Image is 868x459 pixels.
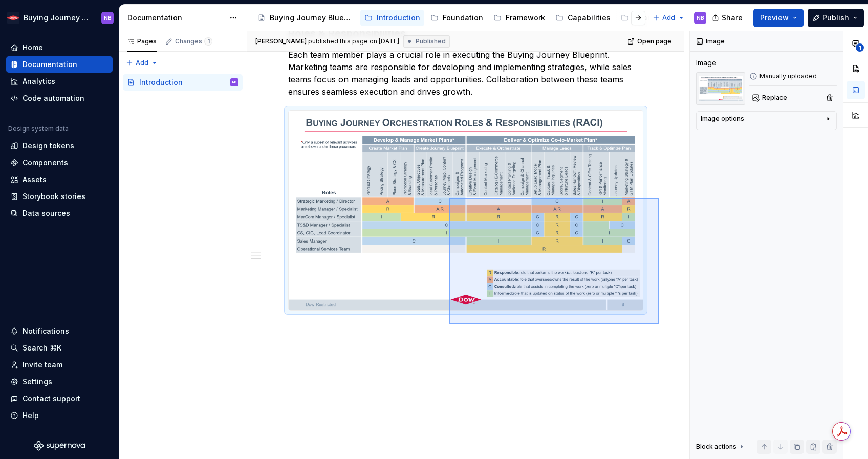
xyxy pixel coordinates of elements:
[377,13,420,23] div: Introduction
[23,76,55,86] div: Analytics
[23,191,85,202] div: Storybook stories
[23,208,70,218] div: Data sources
[6,138,113,154] a: Design tokens
[23,326,69,336] div: Notifications
[127,13,224,23] div: Documentation
[360,10,424,26] a: Introduction
[696,443,736,451] div: Block actions
[808,9,864,27] button: Publish
[7,12,19,24] img: ebcb961f-3702-4f4f-81a3-20bbd08d1a2b.png
[662,14,675,22] span: Add
[23,93,84,103] div: Code automation
[23,59,77,70] div: Documentation
[2,7,117,29] button: Buying Journey BlueprintNB
[551,10,615,26] a: Capabilities
[6,205,113,222] a: Data sources
[760,13,789,23] span: Preview
[104,14,112,22] div: NB
[822,13,849,23] span: Publish
[23,343,61,353] div: Search ⌘K
[701,115,744,123] div: Image options
[123,74,243,91] div: Page tree
[6,155,113,171] a: Components
[6,90,113,106] a: Code automation
[649,11,688,25] button: Add
[6,56,113,73] a: Documentation
[6,390,113,407] button: Contact support
[23,174,47,185] div: Assets
[568,13,611,23] div: Capabilities
[6,323,113,339] button: Notifications
[34,441,85,451] svg: Supernova Logo
[6,188,113,205] a: Storybook stories
[139,77,183,88] div: Introduction
[232,77,237,88] div: NB
[23,158,68,168] div: Components
[696,440,746,454] div: Block actions
[707,9,749,27] button: Share
[443,13,483,23] div: Foundation
[24,13,89,23] div: Buying Journey Blueprint
[856,43,864,52] span: 1
[8,125,69,133] div: Design system data
[753,9,804,27] button: Preview
[701,115,832,127] button: Image options
[426,10,487,26] a: Foundation
[749,91,792,105] button: Replace
[23,360,62,370] div: Invite team
[696,72,745,105] img: 3397c20b-8f19-4e4a-951d-b42b2a4348ce.png
[123,74,243,91] a: IntroductionNB
[762,94,787,102] span: Replace
[6,374,113,390] a: Settings
[6,357,113,373] a: Invite team
[23,42,43,53] div: Home
[23,141,74,151] div: Design tokens
[204,37,212,46] span: 1
[6,73,113,90] a: Analytics
[23,394,80,404] div: Contact support
[123,56,161,70] button: Add
[6,407,113,424] button: Help
[489,10,549,26] a: Framework
[697,14,704,22] div: NB
[270,13,354,23] div: Buying Journey Blueprint
[696,58,717,68] div: Image
[6,39,113,56] a: Home
[136,59,148,67] span: Add
[253,10,358,26] a: Buying Journey Blueprint
[6,340,113,356] button: Search ⌘K
[23,377,52,387] div: Settings
[175,37,212,46] div: Changes
[23,410,39,421] div: Help
[506,13,545,23] div: Framework
[127,37,157,46] div: Pages
[253,8,647,28] div: Page tree
[722,13,743,23] span: Share
[749,72,837,80] div: Manually uploaded
[6,171,113,188] a: Assets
